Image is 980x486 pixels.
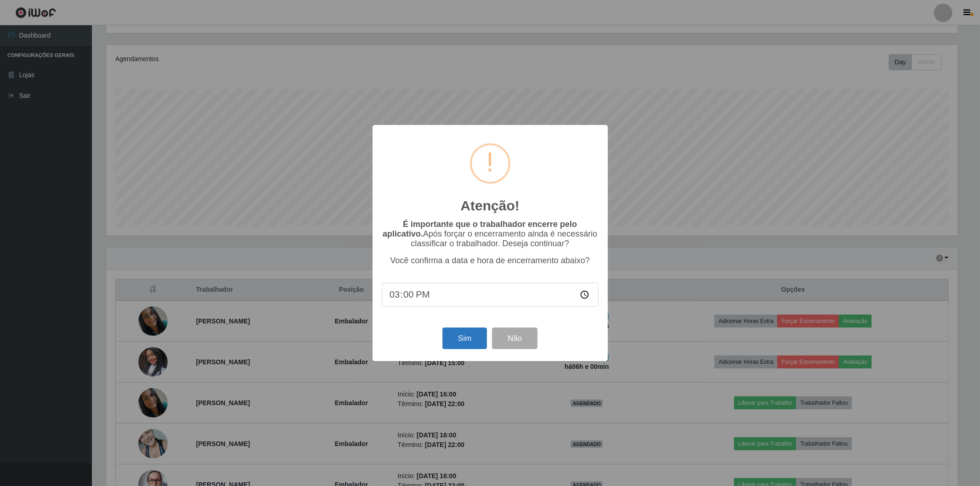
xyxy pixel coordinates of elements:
[382,220,599,249] p: Após forçar o encerramento ainda é necessário classificar o trabalhador. Deseja continuar?
[382,256,599,266] p: Você confirma a data e hora de encerramento abaixo?
[492,328,538,349] button: Não
[383,220,577,238] b: É importante que o trabalhador encerre pelo aplicativo.
[442,328,487,349] button: Sim
[460,198,519,214] h2: Atenção!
